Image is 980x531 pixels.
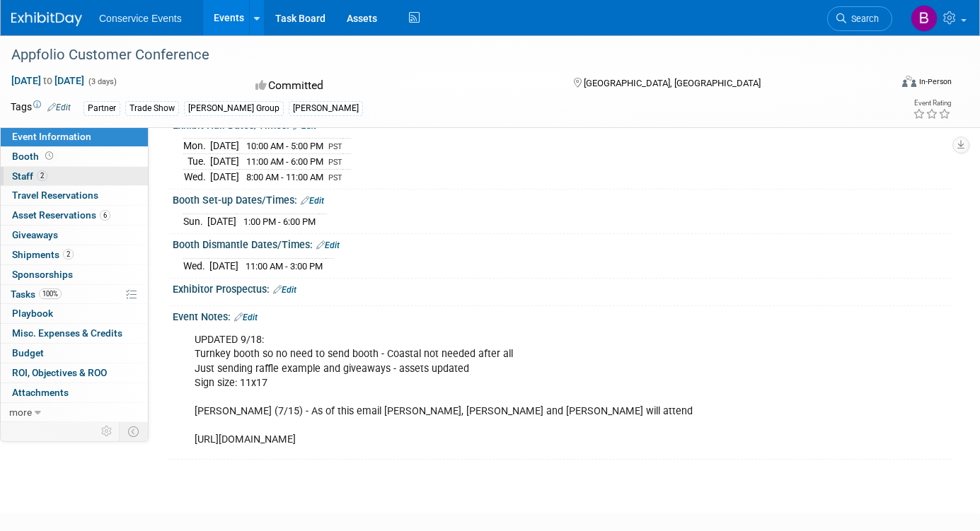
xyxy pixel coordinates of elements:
span: to [41,75,54,86]
td: Tue. [183,154,210,170]
td: [DATE] [210,169,239,184]
span: PST [328,142,342,151]
span: Booth not reserved yet [42,151,56,161]
a: Giveaways [1,226,148,245]
td: Wed. [183,169,210,184]
a: Tasks100% [1,285,148,304]
a: Asset Reservations6 [1,206,148,225]
span: 8:00 AM - 11:00 AM [246,172,323,182]
a: Edit [301,196,324,206]
div: Booth Set-up Dates/Times: [173,189,952,208]
a: Staff2 [1,167,148,186]
a: Sponsorships [1,265,148,284]
span: 6 [100,210,110,221]
img: Brooke Jacques [911,5,938,32]
span: Playbook [12,308,53,319]
div: Trade Show [125,101,179,116]
span: ROI, Objectives & ROO [12,367,107,378]
a: Edit [47,103,71,112]
div: Event Format [812,74,952,95]
div: [PERSON_NAME] [289,101,363,116]
a: Edit [273,285,296,295]
span: 1:00 PM - 6:00 PM [243,216,316,227]
td: Toggle Event Tabs [120,422,149,440]
a: Attachments [1,383,148,402]
span: 10:00 AM - 5:00 PM [246,141,323,151]
span: Event Information [12,131,91,142]
span: Booth [12,151,56,162]
img: ExhibitDay [11,12,82,26]
span: 2 [37,170,47,181]
div: UPDATED 9/18: Turnkey booth so no need to send booth - Coastal not needed after all Just sending ... [185,326,800,454]
span: more [9,407,32,418]
span: PST [328,158,342,167]
a: Travel Reservations [1,186,148,205]
td: [DATE] [209,258,238,273]
span: Asset Reservations [12,209,110,221]
span: Sponsorships [12,269,73,280]
span: Travel Reservations [12,189,98,201]
a: ROI, Objectives & ROO [1,363,148,383]
td: Mon. [183,139,210,154]
span: 11:00 AM - 3:00 PM [246,261,323,272]
td: [DATE] [207,214,236,228]
td: Personalize Event Tab Strip [95,422,120,440]
span: [GEOGRAPHIC_DATA], [GEOGRAPHIC_DATA] [584,78,761,88]
td: [DATE] [210,154,239,170]
a: more [1,403,148,422]
a: Shipments2 [1,245,148,264]
a: Edit [316,240,340,250]
span: 2 [63,249,74,259]
span: Attachments [12,387,69,398]
div: [PERSON_NAME] Group [184,101,284,116]
span: Tasks [11,288,62,300]
span: [DATE] [DATE] [11,74,85,87]
td: Sun. [183,214,207,228]
img: Format-Inperson.png [902,76,916,87]
a: Event Information [1,127,148,146]
a: Search [827,6,892,31]
span: 100% [39,288,62,299]
div: Event Notes: [173,306,952,325]
div: Booth Dismantle Dates/Times: [173,234,952,252]
div: Event Rating [913,100,951,107]
a: Booth [1,147,148,166]
span: Shipments [12,249,74,260]
div: Exhibitor Prospectus: [173,279,952,297]
td: [DATE] [210,139,239,154]
div: In-Person [918,76,952,87]
span: Misc. Expenses & Credits [12,327,122,339]
span: Conservice Events [99,13,182,24]
td: Tags [11,100,71,116]
span: Budget [12,347,44,358]
a: Budget [1,344,148,363]
span: Search [846,13,879,24]
div: Partner [83,101,120,116]
span: Giveaways [12,229,58,240]
td: Wed. [183,258,209,273]
a: Edit [234,313,258,322]
span: PST [328,173,342,182]
div: Appfolio Customer Conference [6,42,872,68]
div: Committed [251,74,550,98]
span: (3 days) [87,77,117,86]
span: 11:00 AM - 6:00 PM [246,156,323,167]
a: Playbook [1,304,148,323]
span: Staff [12,170,47,182]
a: Misc. Expenses & Credits [1,324,148,343]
